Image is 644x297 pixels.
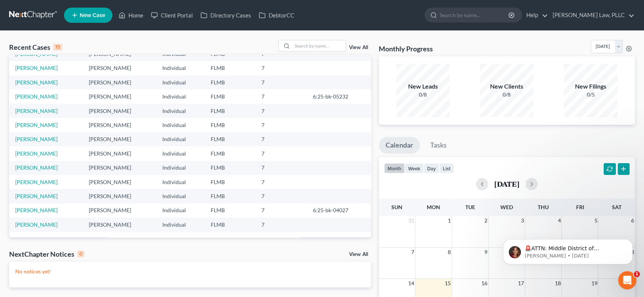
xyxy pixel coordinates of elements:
a: [PERSON_NAME] Law, PLLC [549,8,634,22]
a: [PERSON_NAME] [15,122,58,128]
button: week [405,163,424,173]
div: 0/8 [480,91,533,98]
td: 7 [255,189,307,203]
a: Help [522,8,548,22]
a: [PERSON_NAME] [15,108,58,114]
td: FLMB [205,189,255,203]
span: Sun [391,204,402,210]
a: [PERSON_NAME] [15,51,58,57]
td: [PERSON_NAME] [83,175,156,189]
td: 7 [255,75,307,89]
h3: Monthly Progress [379,44,433,53]
td: [PERSON_NAME] [83,203,156,218]
span: Tue [465,204,475,210]
td: 7 [255,175,307,189]
h2: [DATE] [494,180,519,188]
td: FLMB [205,104,255,118]
td: Individual [156,104,205,118]
a: [PERSON_NAME] [15,193,58,199]
td: [PERSON_NAME] [83,189,156,203]
td: 7 [255,118,307,132]
div: New Clients [480,82,533,91]
a: DebtorCC [255,8,298,22]
a: Home [115,8,147,22]
a: [PERSON_NAME] [15,65,58,71]
td: Individual [156,161,205,175]
p: No notices yet! [15,268,365,275]
td: Individual [156,61,205,75]
div: 0 [77,251,84,257]
span: 18 [554,279,561,288]
td: 6:25-bk-05232 [307,89,371,103]
div: 0/8 [396,91,450,98]
td: Individual [156,118,205,132]
button: month [384,163,405,173]
a: [PERSON_NAME] [15,179,58,185]
span: Fri [576,204,584,210]
span: 6 [630,216,635,225]
td: 7 [255,104,307,118]
span: 31 [407,216,415,225]
td: Individual [156,146,205,160]
span: Sat [612,204,621,210]
button: day [424,163,439,173]
span: 1 [634,271,640,277]
span: 14 [407,279,415,288]
td: [PERSON_NAME] [83,161,156,175]
span: 15 [444,279,452,288]
div: Recent Cases [9,43,62,52]
span: Mon [427,204,440,210]
span: 2 [484,216,488,225]
td: FLMB [205,218,255,232]
td: [PERSON_NAME] [83,218,156,232]
td: FLMB [205,75,255,89]
td: 6:25-bk-04027 [307,203,371,218]
span: New Case [80,13,105,18]
td: 7 [255,218,307,232]
td: FLMB [205,118,255,132]
td: FLMB [205,175,255,189]
a: [PERSON_NAME] [15,207,58,213]
a: [PERSON_NAME] [15,93,58,100]
a: [PERSON_NAME] [15,164,58,171]
span: 17 [517,279,525,288]
div: 0/5 [564,91,617,98]
iframe: Intercom live chat [618,271,636,289]
a: Tasks [423,137,453,154]
td: Individual [156,189,205,203]
div: New Filings [564,82,617,91]
td: Individual [156,89,205,103]
div: 15 [53,44,62,51]
td: 7 [255,89,307,103]
td: [PERSON_NAME] [83,61,156,75]
td: 7 [255,146,307,160]
td: Individual [156,203,205,218]
a: View All [349,252,368,257]
td: Individual [156,132,205,146]
a: Directory Cases [197,8,255,22]
a: Client Portal [147,8,197,22]
span: 3 [520,216,525,225]
a: [PERSON_NAME] [15,136,58,142]
span: 19 [590,279,598,288]
a: [PERSON_NAME] [15,150,58,157]
input: Search by name... [292,40,346,51]
span: Thu [538,204,549,210]
a: [PERSON_NAME] [15,221,58,228]
td: [PERSON_NAME] [83,104,156,118]
td: 7 [255,161,307,175]
td: 7 [255,132,307,146]
span: 7 [410,248,415,257]
span: 8 [447,248,452,257]
span: 5 [593,216,598,225]
div: New Leads [396,82,450,91]
span: 16 [481,279,488,288]
td: FLMB [205,203,255,218]
td: [PERSON_NAME] [83,118,156,132]
td: FLMB [205,89,255,103]
td: FLMB [205,132,255,146]
td: [PERSON_NAME] [83,75,156,89]
div: NextChapter Notices [9,249,84,259]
